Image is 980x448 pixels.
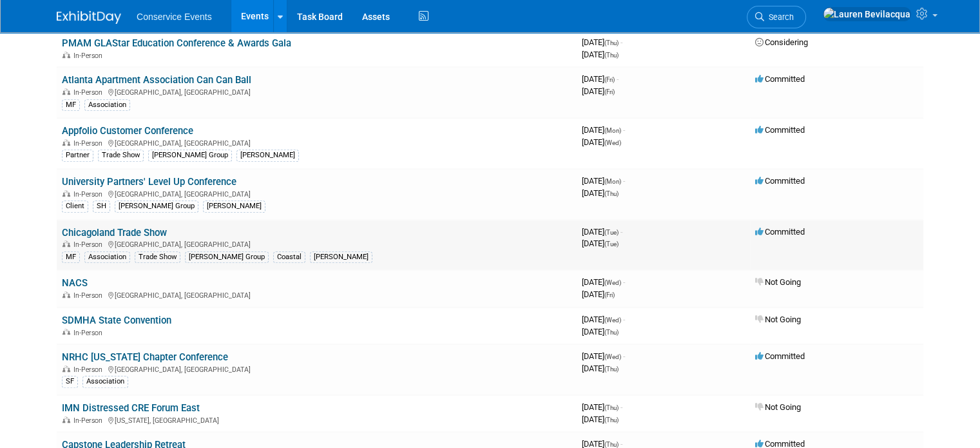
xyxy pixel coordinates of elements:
span: [DATE] [582,74,619,84]
span: - [623,315,625,324]
span: In-Person [73,329,106,337]
span: - [623,351,625,361]
div: Client [62,200,88,212]
div: SF [62,376,78,387]
div: [GEOGRAPHIC_DATA], [GEOGRAPHIC_DATA] [62,137,572,148]
span: - [617,74,619,84]
span: In-Person [73,52,106,60]
a: Search [747,6,806,28]
span: Considering [755,37,808,47]
div: [PERSON_NAME] [236,150,299,161]
div: [PERSON_NAME] Group [115,200,198,212]
img: In-Person Event [62,139,70,146]
span: [DATE] [582,351,625,361]
div: [US_STATE], [GEOGRAPHIC_DATA] [62,414,572,425]
div: Trade Show [98,150,144,161]
a: University Partners' Level Up Conference [62,176,236,188]
span: Search [764,12,794,22]
span: (Fri) [604,76,615,83]
div: MF [62,99,80,111]
span: - [620,402,622,412]
span: - [623,277,625,287]
span: [DATE] [582,239,619,248]
span: (Wed) [604,279,621,286]
img: In-Person Event [62,240,70,247]
span: In-Person [73,139,106,148]
div: [GEOGRAPHIC_DATA], [GEOGRAPHIC_DATA] [62,364,572,374]
div: [PERSON_NAME] Group [148,150,232,161]
div: Association [84,251,130,263]
span: (Thu) [604,404,619,411]
a: IMN Distressed CRE Forum East [62,402,200,414]
span: [DATE] [582,86,615,96]
a: Chicagoland Trade Show [62,227,167,239]
div: [PERSON_NAME] [310,251,372,263]
span: [DATE] [582,402,622,412]
a: Appfolio Customer Conference [62,125,193,137]
img: In-Person Event [62,291,70,298]
img: In-Person Event [62,52,70,58]
span: Committed [755,176,805,186]
span: (Thu) [604,190,619,197]
span: (Thu) [604,365,619,373]
span: [DATE] [582,50,619,59]
span: - [620,227,622,237]
div: Trade Show [135,251,180,263]
span: In-Person [73,88,106,97]
span: (Thu) [604,39,619,46]
span: [DATE] [582,188,619,198]
span: [DATE] [582,414,619,424]
span: [DATE] [582,176,625,186]
div: [GEOGRAPHIC_DATA], [GEOGRAPHIC_DATA] [62,289,572,300]
div: MF [62,251,80,263]
span: Not Going [755,315,801,324]
span: - [620,37,622,47]
span: Not Going [755,277,801,287]
span: In-Person [73,291,106,300]
span: (Thu) [604,441,619,448]
span: [DATE] [582,327,619,336]
a: SDMHA State Convention [62,315,171,326]
img: Lauren Bevilacqua [823,7,911,21]
span: Not Going [755,402,801,412]
span: Committed [755,227,805,237]
span: [DATE] [582,277,625,287]
span: In-Person [73,190,106,199]
div: [PERSON_NAME] [203,200,265,212]
span: In-Person [73,365,106,374]
span: (Fri) [604,291,615,298]
span: [DATE] [582,315,625,324]
img: In-Person Event [62,190,70,197]
img: ExhibitDay [57,11,121,24]
a: PMAM GLAStar Education Conference & Awards Gala [62,37,291,49]
span: [DATE] [582,37,622,47]
span: (Wed) [604,139,621,146]
span: Conservice Events [137,12,212,22]
div: SH [93,200,110,212]
img: In-Person Event [62,329,70,335]
span: (Tue) [604,229,619,236]
div: [GEOGRAPHIC_DATA], [GEOGRAPHIC_DATA] [62,86,572,97]
span: (Fri) [604,88,615,95]
span: (Mon) [604,178,621,185]
span: [DATE] [582,289,615,299]
span: Committed [755,351,805,361]
span: (Mon) [604,127,621,134]
img: In-Person Event [62,365,70,372]
span: (Thu) [604,52,619,59]
span: [DATE] [582,137,621,147]
span: (Thu) [604,416,619,424]
span: - [623,176,625,186]
span: In-Person [73,240,106,249]
span: (Wed) [604,317,621,324]
span: [DATE] [582,125,625,135]
div: [GEOGRAPHIC_DATA], [GEOGRAPHIC_DATA] [62,239,572,249]
div: Association [82,376,128,387]
div: Partner [62,150,93,161]
span: Committed [755,74,805,84]
span: Committed [755,125,805,135]
div: [PERSON_NAME] Group [185,251,269,263]
span: - [623,125,625,135]
span: [DATE] [582,227,622,237]
span: (Thu) [604,329,619,336]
